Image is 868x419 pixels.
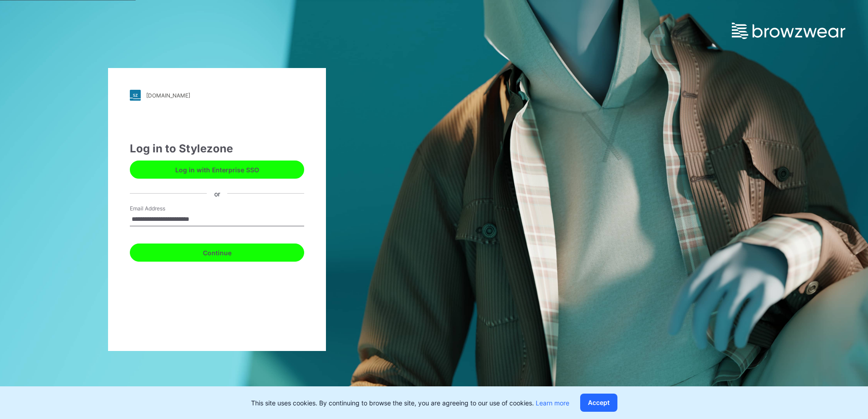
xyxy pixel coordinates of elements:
[536,399,569,407] a: Learn more
[207,189,227,198] div: or
[130,141,304,157] div: Log in to Stylezone
[580,394,617,412] button: Accept
[130,205,193,213] label: Email Address
[251,398,569,408] p: This site uses cookies. By continuing to browse the site, you are agreeing to our use of cookies.
[146,92,190,99] div: [DOMAIN_NAME]
[130,161,304,179] button: Log in with Enterprise SSO
[130,90,141,101] img: stylezone-logo.562084cfcfab977791bfbf7441f1a819.svg
[130,90,304,101] a: [DOMAIN_NAME]
[130,244,304,262] button: Continue
[732,23,845,39] img: browzwear-logo.e42bd6dac1945053ebaf764b6aa21510.svg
